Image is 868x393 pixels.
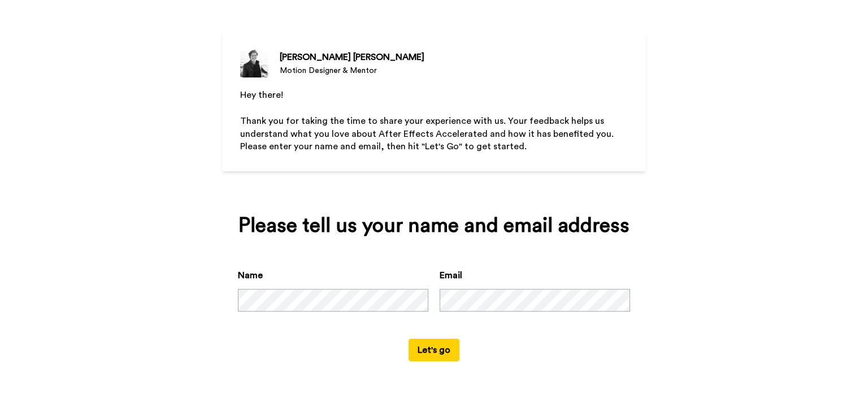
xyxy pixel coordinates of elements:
[238,269,263,282] label: Name
[280,65,424,76] div: Motion Designer & Mentor
[240,116,616,152] span: Thank you for taking the time to share your experience with us. Your feedback helps us understand...
[240,90,283,100] span: Hey there!
[240,49,268,77] img: Motion Designer & Mentor
[280,50,424,64] div: [PERSON_NAME] [PERSON_NAME]
[409,339,459,361] button: Let's go
[238,214,630,237] div: Please tell us your name and email address
[440,269,462,282] label: Email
